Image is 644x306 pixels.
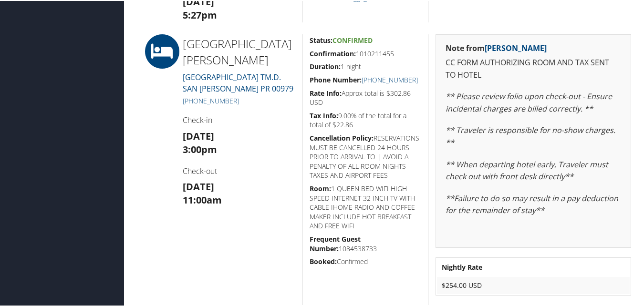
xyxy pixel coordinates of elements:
[310,48,356,57] strong: Confirmation:
[310,183,421,230] h5: 1 QUEEN BED WIFI HIGH SPEED INTERNET 32 INCH TV WITH CABLE IHOME RADIO AND COFFEE MAKER INCLUDE H...
[183,114,295,124] h4: Check-in
[310,234,421,252] h5: 1084538733
[183,8,217,20] strong: 5:27pm
[446,158,608,181] em: ** When departing hotel early, Traveler must check out with front desk directly**
[446,42,547,52] strong: Note from
[446,56,621,80] p: CC FORM AUTHORIZING ROOM AND TAX SENT TO HOTEL
[310,256,421,265] h5: Confirmed
[310,133,374,142] strong: Cancellation Policy:
[310,74,362,83] strong: Phone Number:
[183,165,295,175] h4: Check-out
[183,142,217,155] strong: 3:00pm
[437,258,630,275] th: Nightly Rate
[310,61,341,70] strong: Duration:
[310,88,342,97] strong: Rate Info:
[446,192,618,215] em: **Failure to do so may result in a pay deduction for the remainder of stay**
[332,35,373,44] span: Confirmed
[310,35,332,44] strong: Status:
[310,110,421,129] h5: 9.00% of the total for a total of $22.86
[310,110,338,119] strong: Tax Info:
[183,179,214,192] strong: [DATE]
[446,124,615,147] em: ** Traveler is responsible for no-show charges. **
[310,183,331,192] strong: Room:
[362,74,418,83] a: [PHONE_NUMBER]
[310,61,421,71] h5: 1 night
[183,35,295,67] h2: [GEOGRAPHIC_DATA][PERSON_NAME]
[183,95,239,104] a: [PHONE_NUMBER]
[310,88,421,106] h5: Approx total is $302.86 USD
[310,234,361,252] strong: Frequent Guest Number:
[183,193,222,205] strong: 11:00am
[183,71,293,93] a: [GEOGRAPHIC_DATA] TM.D.SAN [PERSON_NAME] PR 00979
[183,129,214,142] strong: [DATE]
[446,90,612,113] em: ** Please review folio upon check-out - Ensure incidental charges are billed correctly. **
[437,276,630,293] td: $254.00 USD
[310,48,421,58] h5: 1010211455
[310,256,337,265] strong: Booked:
[485,42,547,52] a: [PERSON_NAME]
[310,133,421,179] h5: RESERVATIONS MUST BE CANCELLED 24 HOURS PRIOR TO ARRIVAL TO | AVOID A PENALTY OF ALL ROOM NIGHTS ...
